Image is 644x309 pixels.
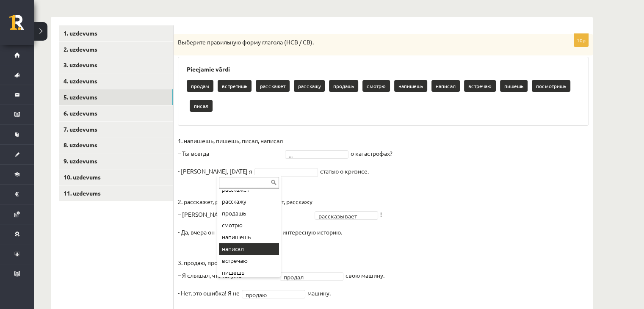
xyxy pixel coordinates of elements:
div: встречаю [219,255,279,267]
div: напишешь [219,231,279,243]
div: смотрю [219,219,279,231]
div: продашь [219,207,279,219]
div: пишешь [219,267,279,279]
div: написал [219,243,279,255]
div: расскажу [219,196,279,207]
